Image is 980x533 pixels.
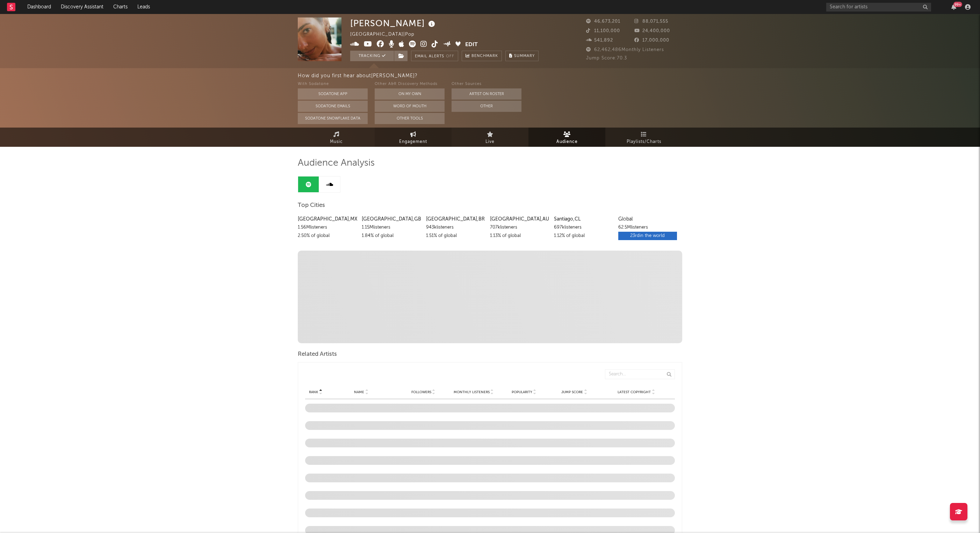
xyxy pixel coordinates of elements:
input: Search for artists [826,3,931,12]
span: Related Artists [298,350,337,359]
div: 1.56M listeners [298,223,356,232]
span: Playlists/Charts [627,138,661,146]
span: Jump Score [561,390,583,394]
a: Playlists/Charts [605,128,682,147]
a: Music [298,128,375,147]
button: 99+ [951,4,956,10]
div: Other A&R Discovery Methods [375,80,445,88]
button: Word Of Mouth [375,101,445,112]
a: Live [452,128,528,147]
span: Audience Analysis [298,159,375,167]
span: 24,400,000 [634,29,670,33]
span: 541,892 [586,38,613,43]
em: Off [446,55,454,58]
a: Benchmark [462,51,502,61]
span: Benchmark [471,52,498,60]
button: Sodatone Emails [298,101,368,112]
span: 62,462,486 Monthly Listeners [586,48,664,52]
div: 943k listeners [426,223,485,232]
span: Summary [514,54,535,58]
span: Audience [556,138,578,146]
div: 1.51 % of global [426,232,485,240]
div: [GEOGRAPHIC_DATA] | Pop [350,30,423,39]
a: Audience [528,128,605,147]
div: Global [618,215,677,223]
span: Music [330,138,343,146]
span: Rank [309,390,318,394]
button: Summary [505,51,539,61]
span: Engagement [399,138,427,146]
div: 1.15M listeners [362,223,420,232]
div: 99 + [953,2,962,7]
button: Other [452,101,521,112]
div: [GEOGRAPHIC_DATA] , AU [490,215,549,223]
span: Followers [411,390,431,394]
button: Tracking [350,51,394,61]
span: 88,071,555 [634,19,668,24]
div: 1.84 % of global [362,232,420,240]
div: [GEOGRAPHIC_DATA] , MX [298,215,356,223]
div: [GEOGRAPHIC_DATA] , GB [362,215,420,223]
div: 707k listeners [490,223,549,232]
div: 1.12 % of global [554,232,613,240]
button: Edit [465,41,478,49]
div: 23rd in the world [618,232,677,240]
span: Popularity [512,390,532,394]
span: Top Cities [298,201,325,210]
span: Name [354,390,364,394]
a: Engagement [375,128,452,147]
button: Artist on Roster [452,88,521,100]
button: Email AlertsOff [411,51,458,61]
input: Search... [605,369,675,379]
span: Monthly Listeners [454,390,490,394]
div: With Sodatone [298,80,368,88]
div: Santiago , CL [554,215,613,223]
div: 2.50 % of global [298,232,356,240]
span: Live [485,138,495,146]
span: Latest Copyright [618,390,651,394]
button: Sodatone Snowflake Data [298,113,368,124]
div: 697k listeners [554,223,613,232]
div: How did you first hear about [PERSON_NAME] ? [298,72,980,80]
span: 11,100,000 [586,29,620,33]
button: Other Tools [375,113,445,124]
span: 17,000,000 [634,38,669,43]
div: [PERSON_NAME] [350,17,437,29]
div: [GEOGRAPHIC_DATA] , BR [426,215,485,223]
div: Other Sources [452,80,521,88]
span: 46,673,201 [586,19,620,24]
button: On My Own [375,88,445,100]
button: Sodatone App [298,88,368,100]
span: Jump Score: 70.3 [586,56,627,60]
div: 1.13 % of global [490,232,549,240]
div: 62.5M listeners [618,223,677,232]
